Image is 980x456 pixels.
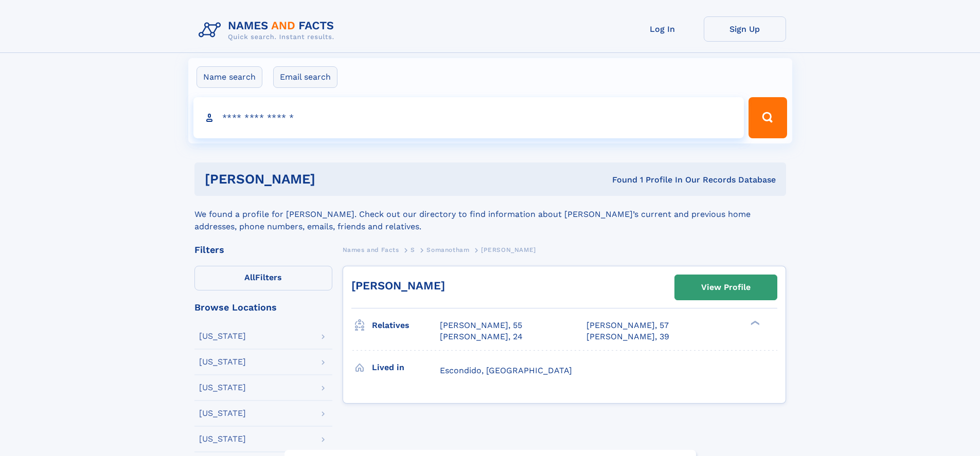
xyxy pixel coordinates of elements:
div: Browse Locations [194,303,332,312]
div: Filters [194,245,332,254]
h1: [PERSON_NAME] [205,173,464,186]
div: [US_STATE] [199,358,246,366]
button: Search Button [749,97,787,138]
span: All [244,272,255,282]
div: [US_STATE] [199,384,246,392]
span: S [411,246,415,253]
label: Email search [273,66,337,88]
img: Logo Names and Facts [194,16,343,44]
label: Name search [197,66,262,88]
input: search input [193,97,744,138]
a: View Profile [675,275,777,300]
label: Filters [194,266,332,290]
a: [PERSON_NAME], 55 [440,320,522,331]
a: [PERSON_NAME], 24 [440,331,523,342]
h3: Lived in [372,359,440,376]
a: [PERSON_NAME], 39 [586,331,669,342]
div: [US_STATE] [199,409,246,417]
div: Found 1 Profile In Our Records Database [464,174,776,186]
a: Somanotham [426,243,469,256]
div: ❯ [748,320,760,326]
a: Names and Facts [343,243,399,256]
span: Somanotham [426,246,469,253]
a: [PERSON_NAME] [351,279,445,292]
div: [US_STATE] [199,435,246,443]
h3: Relatives [372,317,440,334]
a: S [411,243,415,256]
span: [PERSON_NAME] [481,246,536,253]
div: [US_STATE] [199,332,246,340]
div: View Profile [701,276,751,299]
a: Sign Up [704,16,786,42]
span: Escondido, [GEOGRAPHIC_DATA] [440,366,572,375]
a: Log In [621,16,704,42]
a: [PERSON_NAME], 57 [586,320,669,331]
div: We found a profile for [PERSON_NAME]. Check out our directory to find information about [PERSON_N... [194,196,786,233]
